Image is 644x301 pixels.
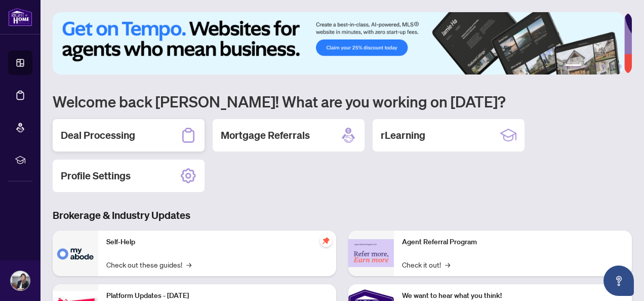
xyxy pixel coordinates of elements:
p: Agent Referral Program [402,237,624,248]
img: Slide 0 [53,12,624,74]
p: Self-Help [106,237,328,248]
a: Check out these guides!→ [106,259,191,270]
img: Profile Icon [11,271,30,290]
img: Agent Referral Program [348,239,394,267]
button: 2 [585,64,589,68]
button: 5 [610,64,614,68]
img: Self-Help [53,231,98,276]
button: 3 [593,64,597,68]
button: 6 [618,64,622,68]
h1: Welcome back [PERSON_NAME]! What are you working on [DATE]? [53,92,632,111]
h2: Mortgage Referrals [221,128,310,142]
img: logo [8,8,32,26]
span: → [445,259,450,270]
h2: rLearning [381,128,425,142]
h3: Brokerage & Industry Updates [53,208,632,222]
h2: Deal Processing [61,128,135,142]
span: → [186,259,191,270]
button: Open asap [603,266,634,296]
span: pushpin [320,235,332,247]
h2: Profile Settings [61,169,131,183]
button: 4 [601,64,606,68]
a: Check it out!→ [402,259,450,270]
button: 1 [565,64,581,68]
